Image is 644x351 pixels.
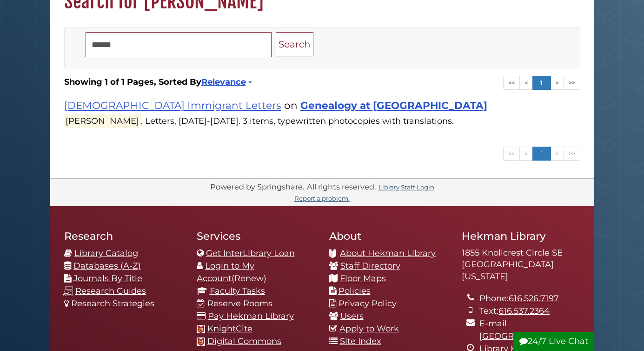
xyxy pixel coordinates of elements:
[201,77,251,87] a: Relevance
[503,147,580,161] ul: Search Pagination
[340,248,436,258] a: About Hekman Library
[509,293,559,304] a: 616.526.7197
[207,298,272,309] a: Reserve Rooms
[479,292,580,305] li: Phone:
[340,311,364,321] a: Users
[210,286,265,296] a: Faculty Tasks
[378,183,434,191] a: Library Staff Login
[197,261,254,283] a: Login to My Account
[197,229,315,243] h2: Services
[305,182,377,191] div: All rights reserved.
[73,273,142,283] a: Journals By Title
[208,311,294,321] a: Pay Hekman Library
[207,336,281,346] a: Digital Commons
[519,76,533,90] a: <
[564,147,580,161] a: >>
[64,76,580,88] strong: Showing 1 of 1 Pages, Sorted By
[564,76,580,90] a: >>
[532,76,551,90] a: 1
[284,99,298,111] span: on
[197,325,205,333] img: Calvin favicon logo
[513,332,594,351] button: 24/7 Live Chat
[462,229,580,243] h2: Hekman Library
[63,286,73,296] img: research-guides-icon-white_37x37.png
[339,324,399,334] a: Apply to Work
[551,76,564,90] a: >
[479,305,580,317] li: Text:
[503,76,520,90] a: <<
[340,336,381,346] a: Site Index
[294,195,350,202] a: Report a problem.
[75,286,146,296] a: Research Guides
[339,286,371,296] a: Policies
[276,32,313,57] button: Search
[209,182,305,191] div: Powered by Springshare.
[71,298,154,309] a: Research Strategies
[532,147,551,161] a: 1
[197,337,205,346] img: Calvin favicon logo
[300,99,487,111] a: Genealogy at [GEOGRAPHIC_DATA]
[339,298,397,309] a: Privacy Policy
[498,306,550,316] a: 616.537.2364
[503,76,580,90] ul: Search Pagination
[340,261,400,271] a: Staff Directory
[207,324,252,334] a: KnightCite
[479,318,571,341] a: E-mail [GEOGRAPHIC_DATA]
[462,247,580,283] address: 1855 Knollcrest Circle SE [GEOGRAPHIC_DATA][US_STATE]
[551,147,564,161] a: >
[503,147,520,161] a: <<
[64,99,281,111] a: [DEMOGRAPHIC_DATA] Immigrant Letters
[64,115,580,128] div: . Letters, [DATE]-[DATE]. 3 items, typewritten photocopies with translations.
[64,114,141,128] mark: [PERSON_NAME]
[74,248,138,258] a: Library Catalog
[206,248,295,258] a: Get InterLibrary Loan
[197,260,315,285] li: (Renew)
[64,229,183,243] h2: Research
[73,261,141,271] a: Databases (A-Z)
[340,273,386,283] a: Floor Maps
[519,147,533,161] a: <
[329,229,448,243] h2: About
